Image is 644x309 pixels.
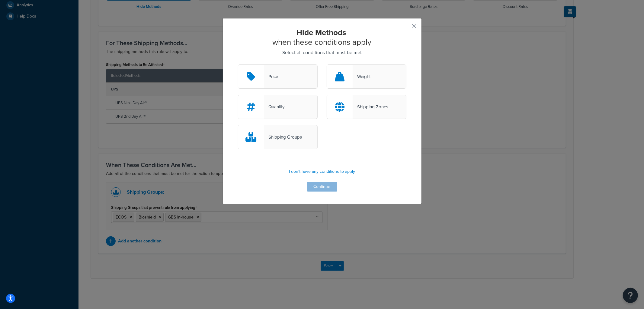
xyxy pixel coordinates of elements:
[238,28,406,47] h2: when these conditions apply
[238,48,406,57] p: Select all conditions that must be met
[238,167,406,176] p: I don't have any conditions to apply
[264,72,278,81] div: Price
[264,103,284,111] div: Quantity
[296,27,346,38] strong: Hide Methods
[353,72,370,81] div: Weight
[353,103,388,111] div: Shipping Zones
[264,133,302,141] div: Shipping Groups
